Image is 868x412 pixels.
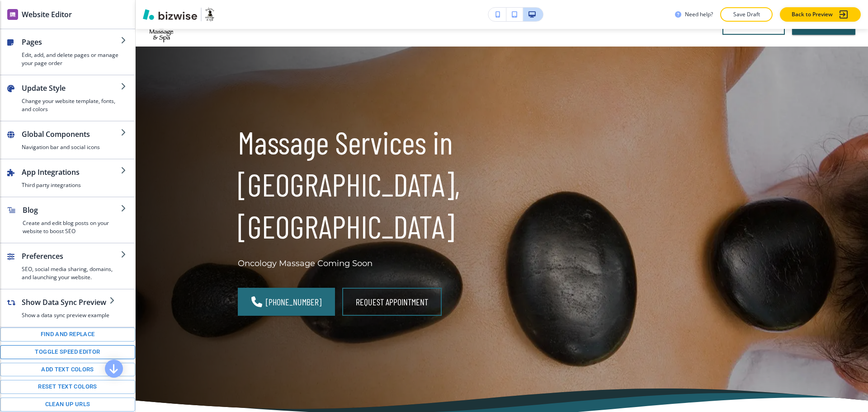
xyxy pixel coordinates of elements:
h4: Create and edit blog posts on your website to boost SEO [23,219,121,235]
h4: Edit, add, and delete pages or manage your page order [22,51,121,67]
h4: SEO, social media sharing, domains, and launching your website. [22,265,121,281]
h2: Website Editor [22,9,72,20]
h3: Need help? [685,10,713,19]
h4: Change your website template, fonts, and colors [22,97,121,113]
h2: Global Components [22,129,121,140]
h2: Preferences [22,251,121,262]
a: [PHONE_NUMBER] [238,288,335,316]
h2: Show Data Sync Preview [22,297,109,308]
p: Save Draft [732,10,761,19]
h2: Pages [22,37,121,47]
h4: Third party integrations [22,181,121,189]
img: Bizwise Logo [143,9,197,20]
button: Save Draft [720,7,773,22]
h2: App Integrations [22,167,121,178]
h2: Blog [23,205,121,215]
button: Back to Preview [780,7,861,22]
img: Your Logo [205,7,214,22]
h2: Update Style [22,83,121,94]
h4: Navigation bar and social icons [22,143,121,151]
p: Back to Preview [792,10,833,19]
a: request appointment [342,288,442,316]
p: Massage Services in [GEOGRAPHIC_DATA], [GEOGRAPHIC_DATA] [238,121,491,247]
img: editor icon [7,9,18,20]
span: Oncology Massage Coming Soon [238,258,373,268]
h4: Show a data sync preview example [22,311,109,319]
